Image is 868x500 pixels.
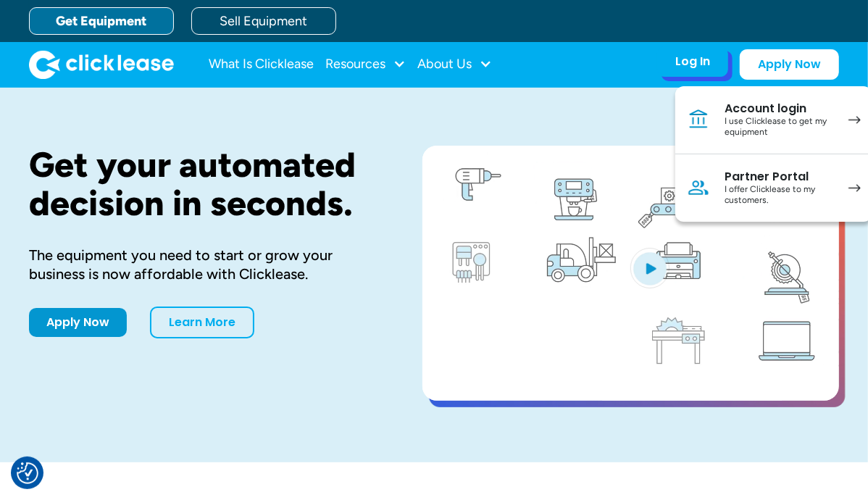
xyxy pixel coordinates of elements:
[848,184,861,192] img: arrow
[29,246,376,283] div: The equipment you need to start or grow your business is now affordable with Clicklease.
[725,184,834,207] div: I offer Clicklease to my customers.
[687,176,710,199] img: Person icon
[29,7,174,35] a: Get Equipment
[848,116,861,124] img: arrow
[725,116,834,138] div: I use Clicklease to get my equipment
[725,101,834,116] div: Account login
[687,108,710,131] img: Bank icon
[29,50,174,79] img: Clicklease logo
[630,248,669,288] img: Blue play button logo on a light blue circular background
[422,146,839,401] a: open lightbox
[325,50,406,79] div: Resources
[150,307,254,338] a: Learn More
[675,54,710,69] div: Log In
[417,50,492,79] div: About Us
[29,50,174,79] a: home
[740,49,839,80] a: Apply Now
[29,308,127,337] a: Apply Now
[725,170,834,184] div: Partner Portal
[191,7,336,35] a: Sell Equipment
[209,50,314,79] a: What Is Clicklease
[17,462,38,484] img: Revisit consent button
[29,146,376,222] h1: Get your automated decision in seconds.
[17,462,38,484] button: Consent Preferences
